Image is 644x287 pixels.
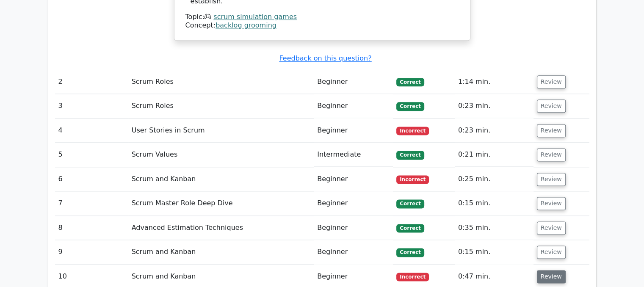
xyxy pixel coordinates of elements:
td: 9 [55,240,128,264]
button: Review [537,221,566,235]
td: 0:15 min. [455,240,533,264]
td: 5 [55,143,128,167]
button: Review [537,246,566,259]
td: 0:15 min. [455,191,533,215]
td: Scrum and Kanban [128,240,314,264]
td: Beginner [314,70,393,94]
td: Scrum Roles [128,70,314,94]
td: 3 [55,94,128,118]
td: Intermediate [314,143,393,167]
td: 0:21 min. [455,143,533,167]
td: Beginner [314,191,393,215]
a: Feedback on this question? [279,54,371,62]
td: 6 [55,167,128,191]
button: Review [537,270,566,283]
a: backlog grooming [216,21,276,29]
td: Beginner [314,167,393,191]
td: Beginner [314,216,393,240]
td: 0:25 min. [455,167,533,191]
td: Scrum and Kanban [128,167,314,191]
span: Correct [396,199,424,208]
div: Concept: [185,21,459,30]
td: Scrum Master Role Deep Dive [128,191,314,215]
span: Incorrect [396,127,429,135]
td: 2 [55,70,128,94]
button: Review [537,148,566,161]
button: Review [537,173,566,186]
span: Incorrect [396,273,429,281]
td: 0:23 min. [455,119,533,143]
td: 4 [55,119,128,143]
span: Correct [396,151,424,159]
button: Review [537,75,566,88]
td: Scrum Roles [128,94,314,118]
td: Beginner [314,94,393,118]
td: 0:35 min. [455,216,533,240]
td: 7 [55,191,128,215]
td: 8 [55,216,128,240]
button: Review [537,99,566,113]
span: Correct [396,102,424,110]
td: User Stories in Scrum [128,119,314,143]
span: Correct [396,224,424,232]
td: Advanced Estimation Techniques [128,216,314,240]
td: 0:23 min. [455,94,533,118]
td: Scrum Values [128,143,314,167]
span: Correct [396,248,424,257]
td: Beginner [314,240,393,264]
a: scrum simulation games [213,13,297,21]
button: Review [537,197,566,210]
td: Beginner [314,119,393,143]
td: 1:14 min. [455,70,533,94]
span: Correct [396,78,424,86]
button: Review [537,124,566,137]
div: Topic: [185,13,459,22]
span: Incorrect [396,175,429,184]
